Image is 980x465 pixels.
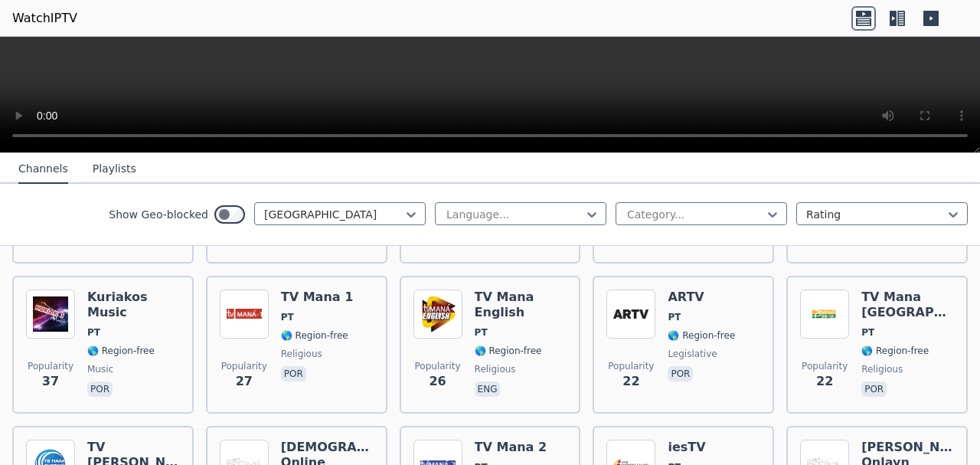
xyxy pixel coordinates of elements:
h6: TV Mana 2 [475,440,547,455]
p: por [281,366,306,381]
span: religious [281,348,322,360]
span: Popularity [221,360,267,372]
span: 🌎 Region-free [475,345,542,357]
span: 26 [429,372,446,391]
span: Popularity [415,360,461,372]
h6: TV Mana [GEOGRAPHIC_DATA] [861,290,954,320]
span: 37 [42,372,59,391]
h6: Kuriakos Music [87,290,180,320]
span: legislative [668,348,717,360]
button: Channels [18,155,68,184]
span: 22 [622,372,639,391]
span: PT [281,311,294,323]
button: Playlists [93,155,136,184]
p: por [668,366,693,381]
h6: ARTV [668,290,735,305]
h6: TV Mana 1 [281,290,353,305]
span: 🌎 Region-free [87,345,155,357]
h6: iesTV [668,440,735,455]
span: 22 [816,372,833,391]
p: por [87,381,113,397]
span: 🌎 Region-free [668,329,735,342]
span: 🌎 Region-free [281,329,348,342]
span: Popularity [608,360,654,372]
span: PT [861,326,874,339]
h6: TV Mana English [475,290,567,320]
p: por [861,381,887,397]
img: TV Mana English [413,290,462,339]
p: eng [475,381,501,397]
span: PT [475,326,488,339]
span: religious [861,363,903,375]
span: PT [87,326,100,339]
span: 🌎 Region-free [861,345,929,357]
span: music [87,363,113,375]
a: WatchIPTV [12,9,77,28]
img: TV Mana Brasil [800,290,849,339]
label: Show Geo-blocked [109,207,208,222]
span: 27 [236,372,253,391]
span: Popularity [802,360,848,372]
span: Popularity [28,360,73,372]
img: ARTV [606,290,655,339]
span: PT [668,311,681,323]
img: Kuriakos Music [26,290,75,339]
span: religious [475,363,516,375]
img: TV Mana 1 [220,290,269,339]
